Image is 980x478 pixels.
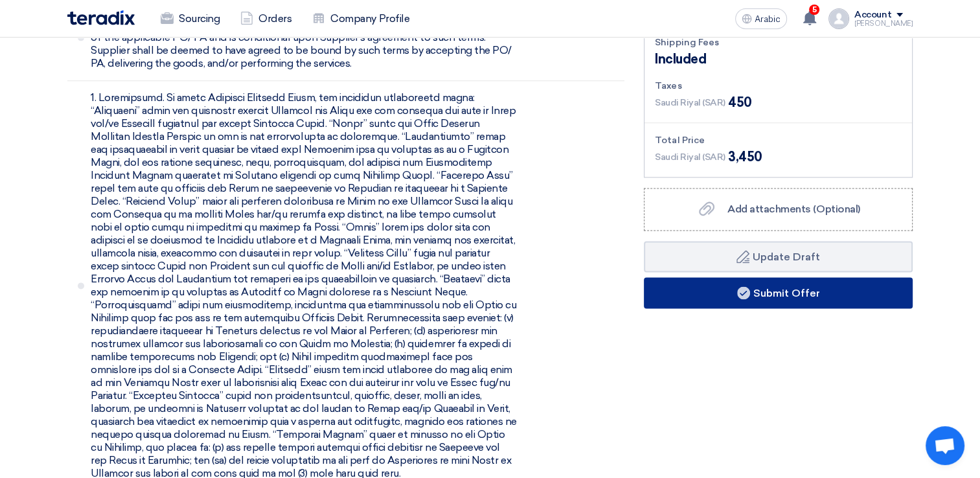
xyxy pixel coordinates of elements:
[655,133,902,147] div: Total Price
[755,15,781,24] span: Arabic
[258,11,291,27] font: Orders
[809,5,819,15] span: 5
[753,251,820,263] font: Update Draft
[330,11,409,27] font: Company Profile
[67,10,135,25] img: Teradix logo
[753,287,820,299] font: Submit Offer
[655,49,706,69] span: Included
[727,203,860,215] span: Add attachments (Optional)
[150,5,230,33] a: Sourcing
[926,426,964,465] a: Open chat
[644,241,913,272] button: Update Draft
[179,11,220,27] font: Sourcing
[735,8,787,29] button: Arabic
[828,8,849,29] img: profile_test.png
[644,277,913,308] button: Submit Offer
[854,10,891,21] div: Account
[655,36,902,49] div: Shipping Fees
[854,20,913,27] div: [PERSON_NAME]
[728,147,762,166] span: 3,450
[655,79,902,93] div: Taxes
[230,5,302,33] a: Orders
[91,5,517,70] span: Each Purchase Order (PO) or Purchase Agreement ([GEOGRAPHIC_DATA]) placed by the buyer for goods ...
[728,93,752,112] span: 450
[655,96,725,109] span: Saudi Riyal (SAR)
[655,150,725,164] span: Saudi Riyal (SAR)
